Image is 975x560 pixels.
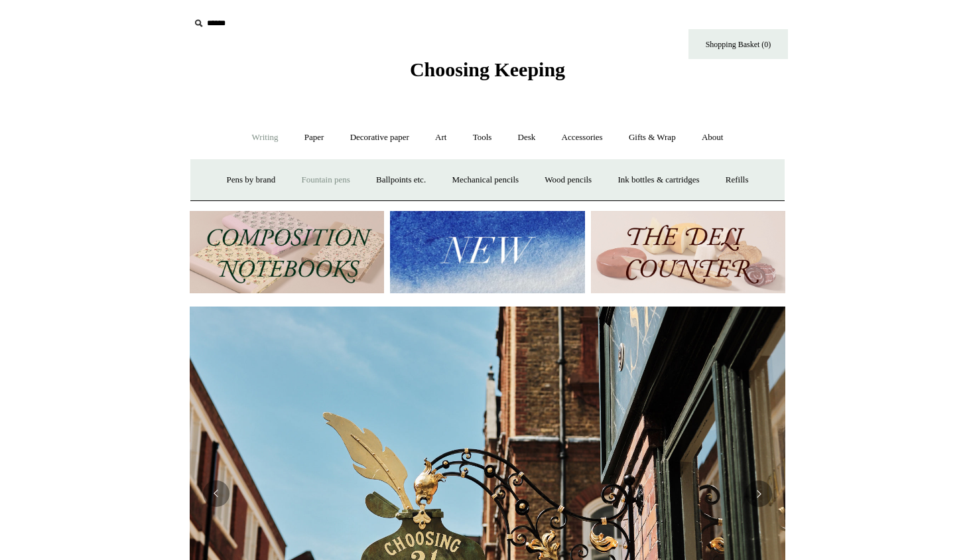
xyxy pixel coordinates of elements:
button: Previous [203,480,229,507]
a: Writing [240,120,291,155]
a: Ink bottles & cartridges [606,163,711,198]
a: Paper [292,120,336,155]
a: Choosing Keeping [410,69,565,78]
img: 202302 Composition ledgers.jpg__PID:69722ee6-fa44-49dd-a067-31375e5d54ec [190,211,384,294]
a: Wood pencils [533,163,604,198]
img: New.jpg__PID:f73bdf93-380a-4a35-bcfe-7823039498e1 [390,211,584,294]
a: About [690,120,736,155]
button: Next [746,480,772,507]
a: Refills [714,163,761,198]
a: Art [423,120,458,155]
a: Ballpoints etc. [364,163,438,198]
span: Choosing Keeping [410,58,565,80]
a: Pens by brand [215,163,288,198]
a: Mechanical pencils [440,163,531,198]
a: Accessories [550,120,615,155]
a: Shopping Basket (0) [688,29,788,59]
a: Gifts & Wrap [617,120,688,155]
a: Decorative paper [338,120,421,155]
a: Fountain pens [289,163,361,198]
img: The Deli Counter [591,211,785,294]
a: Desk [506,120,548,155]
a: Tools [461,120,504,155]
